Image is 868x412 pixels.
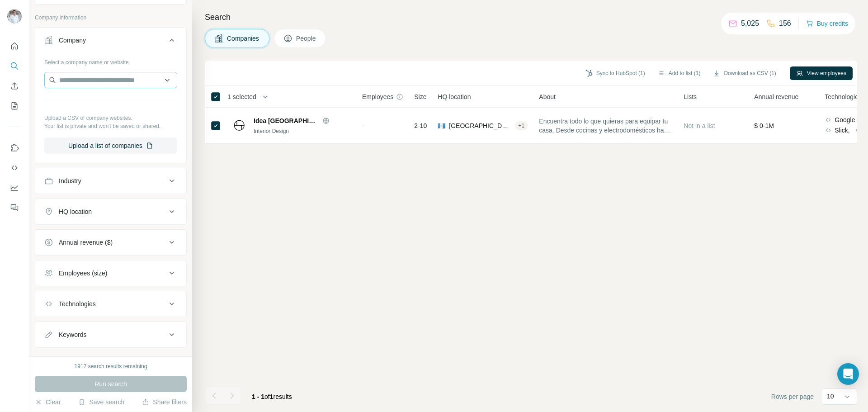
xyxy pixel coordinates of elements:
button: Dashboard [7,180,22,196]
div: Company [59,36,86,45]
span: Employees [362,92,393,101]
img: Logo of Idea Italia [232,118,246,133]
div: 1917 search results remaining [75,362,147,370]
button: Add to list (1) [651,66,707,80]
button: My lists [7,98,22,114]
button: View employees [790,66,853,80]
div: Open Intercom Messenger [837,363,859,385]
span: of [264,393,270,400]
span: People [296,34,317,43]
span: 2-10 [414,121,427,130]
span: 1 selected [227,92,256,101]
div: Keywords [59,330,86,339]
span: [GEOGRAPHIC_DATA] [449,121,511,130]
span: Slick, [835,126,849,135]
div: HQ location [59,207,92,216]
button: Enrich CSV [7,78,22,94]
div: Employees (size) [59,269,107,278]
span: Size [414,92,426,101]
button: HQ location [35,201,186,223]
img: Avatar [7,9,22,24]
button: Keywords [35,324,186,346]
span: Not in a list [684,122,715,129]
span: Technologies [825,92,862,101]
button: Sync to HubSpot (1) [579,66,651,80]
button: Company [35,29,186,55]
div: + 1 [515,122,528,130]
button: Use Surfe on LinkedIn [7,140,22,156]
span: Lists [684,92,697,101]
button: Save search [78,398,124,407]
span: Encuentra todo lo que quieras para equipar tu casa. Desde cocinas y electrodomésticos hasta pisos... [539,117,673,135]
span: Annual revenue [754,92,798,101]
span: $ 0-1M [754,122,774,129]
button: Share filters [142,398,187,407]
span: 1 - 1 [252,393,264,400]
button: Quick start [7,38,22,54]
button: Feedback [7,199,22,216]
button: Search [7,58,22,74]
span: Idea [GEOGRAPHIC_DATA] [254,116,318,125]
span: - [362,122,364,129]
button: Technologies [35,293,186,315]
button: Clear [35,398,61,407]
p: Upload a CSV of company websites. [44,114,177,122]
span: About [539,92,556,101]
button: Upload a list of companies [44,137,177,154]
button: Industry [35,170,186,192]
button: Employees (size) [35,262,186,284]
p: 5,025 [741,18,759,29]
span: Companies [227,34,260,43]
span: results [252,393,292,400]
p: Your list is private and won't be saved or shared. [44,122,177,130]
span: 🇬🇹 [438,121,445,130]
span: HQ location [438,92,471,101]
button: Buy credits [806,17,848,30]
p: 10 [827,392,834,401]
span: 1 [270,393,274,400]
p: 156 [779,18,791,29]
div: Select a company name or website [44,55,177,66]
h4: Search [205,11,857,24]
div: Annual revenue ($) [59,238,113,247]
div: Interior Design [254,127,351,135]
button: Annual revenue ($) [35,232,186,253]
span: Rows per page [771,392,814,401]
p: Company information [35,14,187,22]
button: Download as CSV (1) [707,66,782,80]
div: Technologies [59,299,96,308]
button: Use Surfe API [7,160,22,176]
div: Industry [59,176,81,185]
